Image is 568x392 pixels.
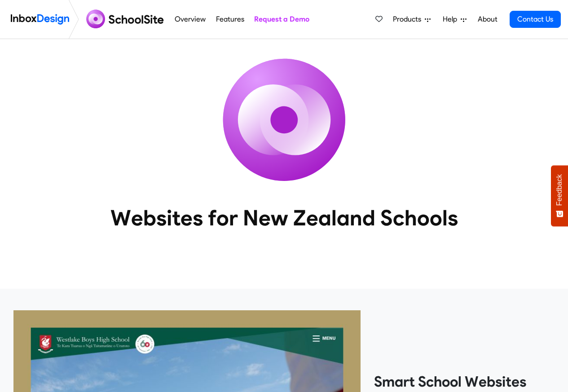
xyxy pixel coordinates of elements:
[71,204,498,231] heading: Websites for New Zealand Schools
[443,14,461,25] span: Help
[551,165,568,226] button: Feedback - Show survey
[393,14,425,25] span: Products
[203,39,365,201] img: icon_schoolsite.svg
[510,11,561,28] a: Contact Us
[475,10,500,28] a: About
[83,9,170,30] img: schoolsite logo
[172,10,208,28] a: Overview
[251,10,312,28] a: Request a Demo
[555,174,564,206] span: Feedback
[439,10,470,28] a: Help
[389,10,434,28] a: Products
[213,10,247,28] a: Features
[374,373,555,391] heading: Smart School Websites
